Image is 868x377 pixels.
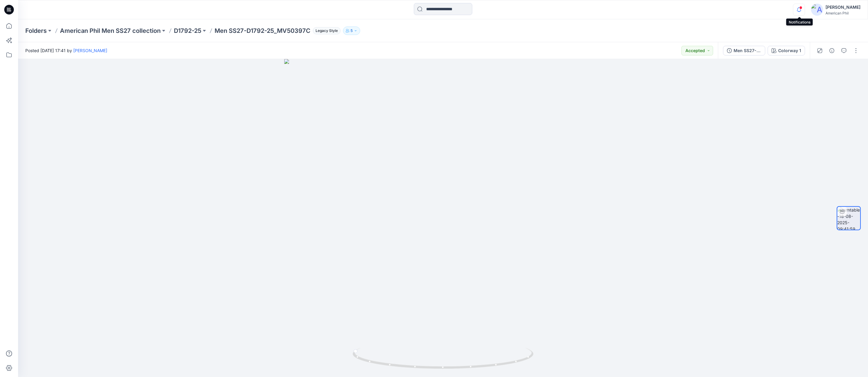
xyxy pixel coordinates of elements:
[778,47,801,54] div: Colorway 1
[837,207,860,230] img: turntable-18-08-2025-09:41:59
[723,46,765,55] button: Men SS27-D1792-25_MV50397C
[826,11,860,15] div: American Phil
[215,27,310,35] p: Men SS27-D1792-25_MV50397C
[827,46,837,55] button: Details
[313,27,341,34] span: Legacy Style
[174,27,201,35] a: D1792-25
[73,48,107,53] a: [PERSON_NAME]
[826,4,860,11] div: [PERSON_NAME]
[25,27,47,35] a: Folders
[811,4,823,16] img: avatar
[310,27,341,35] button: Legacy Style
[343,27,360,35] button: 5
[60,27,161,35] a: American Phil Men SS27 collection
[734,47,761,54] div: Men SS27-D1792-25_MV50397C
[351,27,353,34] p: 5
[768,46,805,55] button: Colorway 1
[25,47,107,54] span: Posted [DATE] 17:41 by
